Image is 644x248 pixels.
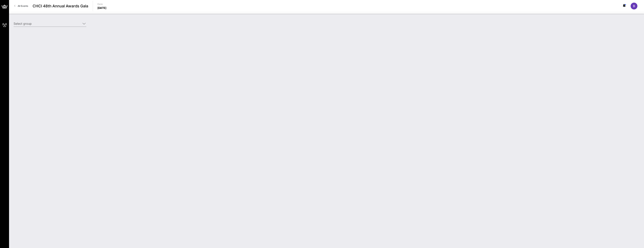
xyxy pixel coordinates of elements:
p: [DATE] [97,6,106,10]
div: B [631,3,637,9]
p: Date [97,2,106,6]
span: All Events [18,5,28,7]
a: All Events [12,3,30,9]
span: CHCI 48th Annual Awards Gala [33,3,88,9]
span: B [633,4,635,8]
